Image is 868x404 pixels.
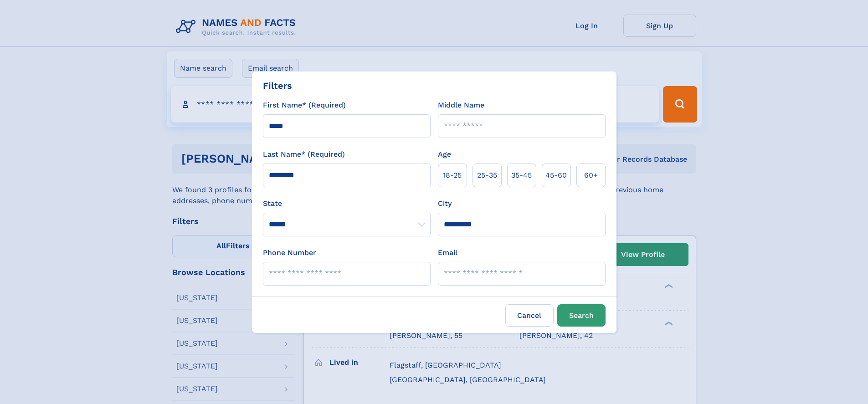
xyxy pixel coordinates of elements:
span: 25‑35 [477,170,497,181]
label: City [438,198,452,209]
div: Filters [263,79,292,92]
label: Age [438,149,451,160]
label: Last Name* (Required) [263,149,345,160]
span: 45‑60 [545,170,567,181]
label: Middle Name [438,100,484,111]
label: Phone Number [263,247,316,258]
button: Search [557,304,606,327]
span: 18‑25 [443,170,462,181]
span: 35‑45 [511,170,532,181]
label: First Name* (Required) [263,100,346,111]
label: State [263,198,431,209]
label: Cancel [505,304,554,327]
label: Email [438,247,457,258]
span: 60+ [584,170,598,181]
